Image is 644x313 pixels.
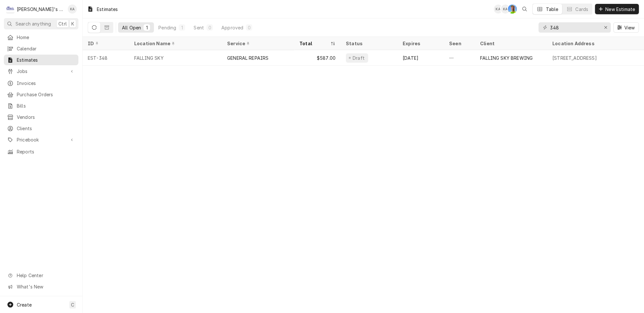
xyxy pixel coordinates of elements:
div: Sent [194,24,204,31]
div: FALLING SKY [134,55,164,61]
div: Korey Austin's Avatar [501,5,510,14]
span: Help Center [17,272,75,279]
div: 1 [145,24,149,31]
a: Calendar [4,43,78,54]
div: GENERAL REPAIRS [227,55,268,61]
button: Search anythingCtrlK [4,18,78,29]
div: Draft [352,55,366,61]
div: All Open [122,24,141,31]
span: Ctrl [58,20,67,27]
span: Bills [17,102,75,109]
div: Client [480,40,541,47]
button: Open search [519,4,530,14]
span: What's New [17,283,75,290]
div: C [6,5,15,14]
a: Vendors [4,112,78,122]
div: Status [346,40,391,47]
div: ID [88,40,123,47]
div: FALLING SKY BREWING [480,55,533,61]
div: GA [508,5,517,14]
span: Vendors [17,114,75,120]
span: Search anything [15,20,51,27]
span: C [71,301,74,308]
a: Invoices [4,78,78,89]
a: Go to Pricebook [4,134,78,145]
a: Go to Help Center [4,270,78,281]
div: Clay's Refrigeration's Avatar [6,5,15,14]
div: KA [68,5,77,14]
div: Expires [403,40,438,47]
div: Total [299,40,329,47]
div: KA [501,5,510,14]
button: View [613,22,639,33]
a: Reports [4,146,78,157]
div: KA [494,5,503,14]
button: New Estimate [595,4,639,14]
div: Pending [158,24,176,31]
div: Cards [575,6,588,13]
a: Estimates [4,55,78,65]
span: Clients [17,125,75,132]
input: Keyword search [550,22,599,33]
span: Pricebook [17,136,65,143]
div: [STREET_ADDRESS] [552,55,597,61]
div: 0 [247,24,251,31]
span: Purchase Orders [17,91,75,98]
a: Home [4,32,78,43]
div: — [444,50,475,66]
span: View [623,24,636,31]
span: Calendar [17,45,75,52]
div: EST-348 [83,50,129,66]
a: Go to Jobs [4,66,78,77]
button: Erase input [600,22,611,33]
div: Location Address [552,40,634,47]
span: New Estimate [604,6,636,13]
span: Create [17,302,32,308]
div: Service [227,40,288,47]
span: Invoices [17,80,75,87]
div: [PERSON_NAME]'s Refrigeration [17,6,64,13]
a: Clients [4,123,78,134]
div: Korey Austin's Avatar [68,5,77,14]
a: Bills [4,100,78,111]
span: K [71,20,74,27]
div: Seen [449,40,468,47]
span: Reports [17,148,75,155]
a: Go to What's New [4,281,78,292]
div: Greg Austin's Avatar [508,5,517,14]
a: Purchase Orders [4,89,78,100]
div: Korey Austin's Avatar [494,5,503,14]
div: Table [546,6,558,13]
span: Home [17,34,75,41]
span: Jobs [17,68,65,75]
div: 0 [208,24,212,31]
div: Location Name [134,40,216,47]
div: Approved [221,24,243,31]
div: 1 [180,24,184,31]
div: [DATE] [397,50,444,66]
span: Estimates [17,57,75,63]
div: $587.00 [294,50,341,66]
